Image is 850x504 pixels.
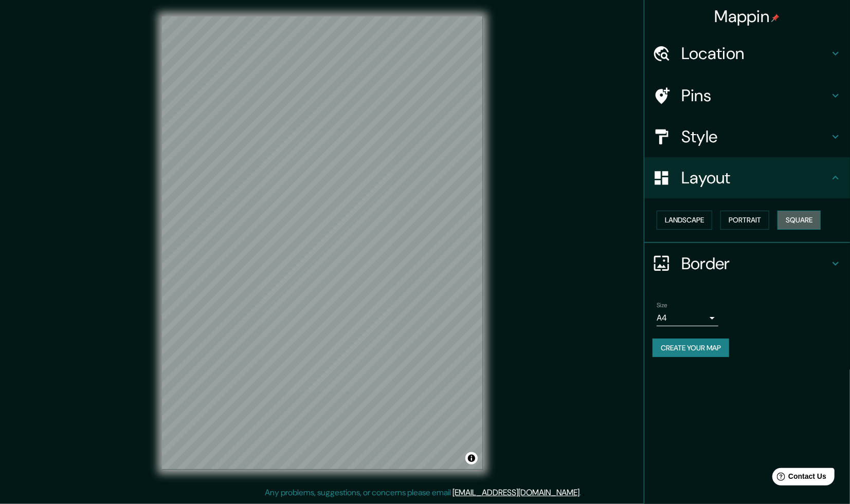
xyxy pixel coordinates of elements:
[465,452,478,464] button: Toggle attribution
[644,157,850,198] div: Layout
[453,487,580,498] a: [EMAIL_ADDRESS][DOMAIN_NAME]
[265,487,582,499] p: Any problems, suggestions, or concerns please email .
[681,253,829,274] h4: Border
[644,33,850,74] div: Location
[644,75,850,116] div: Pins
[653,339,729,358] button: Create your map
[681,85,829,106] h4: Pins
[644,243,850,284] div: Border
[777,211,821,230] button: Square
[657,310,718,326] div: A4
[771,14,780,22] img: pin-icon.png
[644,116,850,157] div: Style
[657,211,712,230] button: Landscape
[583,487,585,499] div: .
[681,126,829,147] h4: Style
[715,6,780,27] h4: Mappin
[582,487,583,499] div: .
[681,167,829,188] h4: Layout
[657,301,667,309] label: Size
[720,211,769,230] button: Portrait
[758,464,839,493] iframe: Help widget launcher
[162,16,483,470] canvas: Map
[681,43,829,64] h4: Location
